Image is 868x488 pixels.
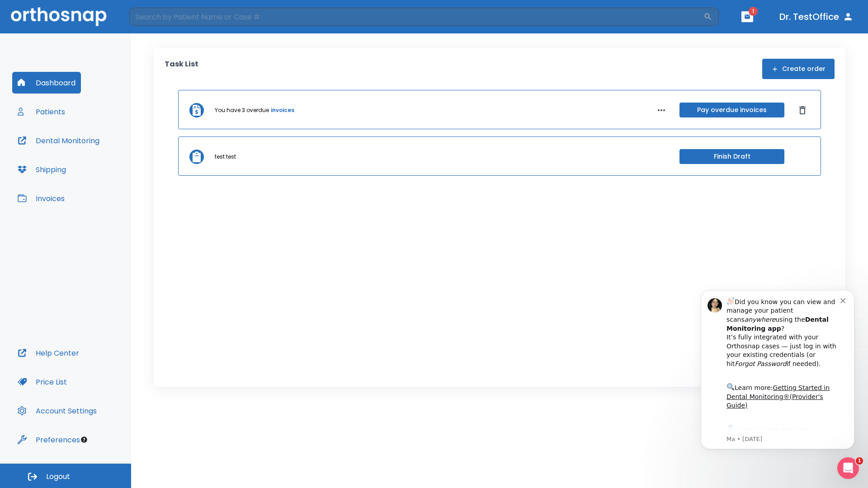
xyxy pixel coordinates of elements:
[12,400,102,422] button: Account Settings
[12,429,85,450] button: Preferences
[165,59,198,79] p: Task List
[12,159,71,180] button: Shipping
[46,472,70,482] span: Logout
[271,106,294,114] a: invoices
[129,8,703,26] input: Search by Patient Name or Case #
[749,7,758,16] span: 1
[12,130,105,151] button: Dental Monitoring
[795,103,810,117] button: Dismiss
[762,59,835,79] button: Create order
[12,72,81,94] button: Dashboard
[80,436,88,444] div: Tooltip anchor
[12,101,71,122] button: Patients
[679,149,784,164] button: Finish Draft
[856,457,863,465] span: 1
[215,153,236,161] p: test test
[12,371,72,393] button: Price List
[12,342,85,364] button: Help Center
[11,7,107,26] img: Orthosnap
[215,106,269,114] p: You have 3 overdue
[776,9,857,25] button: Dr. TestOffice
[687,279,868,483] iframe: Intercom notifications message
[837,457,859,479] iframe: Intercom live chat
[12,188,70,209] button: Invoices
[679,103,784,117] button: Pay overdue invoices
